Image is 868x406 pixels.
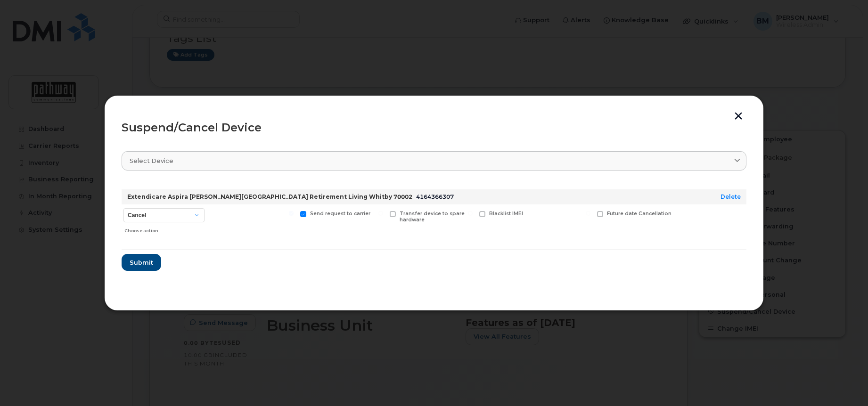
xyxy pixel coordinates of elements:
input: Future date Cancellation [586,211,590,216]
input: Send request to carrier [289,211,294,216]
span: Submit [130,258,153,267]
button: Submit [122,254,161,271]
div: Choose action [124,223,205,235]
a: Delete [721,193,741,200]
span: Transfer device to spare hardware [400,211,465,223]
span: 4164366307 [416,193,454,200]
input: Blacklist IMEI [468,211,473,216]
input: Transfer device to spare hardware [378,211,383,216]
span: Blacklist IMEI [489,211,523,217]
strong: Extendicare Aspira [PERSON_NAME][GEOGRAPHIC_DATA] Retirement Living Whitby 70002 [127,193,412,200]
div: Suspend/Cancel Device [122,122,746,133]
span: Send request to carrier [310,211,370,217]
a: Select device [122,151,746,171]
span: Future date Cancellation [607,211,671,217]
span: Select device [130,156,173,165]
